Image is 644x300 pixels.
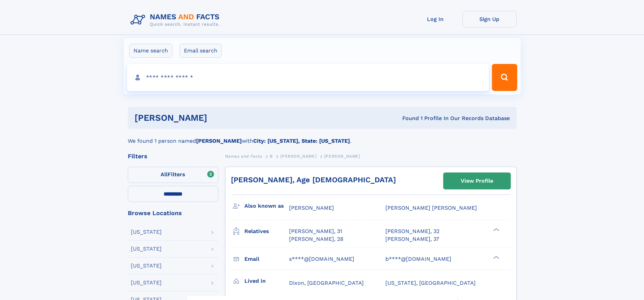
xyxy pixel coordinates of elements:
a: Names and Facts [225,152,262,160]
div: We found 1 person named with . [128,129,517,145]
label: Filters [128,167,218,183]
a: [PERSON_NAME], Age [DEMOGRAPHIC_DATA] [231,176,396,184]
b: [PERSON_NAME] [196,138,242,144]
div: ❯ [492,228,500,232]
h3: Relatives [244,226,289,237]
input: search input [127,64,489,91]
img: Logo Names and Facts [128,11,225,29]
span: B [270,154,273,159]
h3: Lived in [244,275,289,287]
h3: Also known as [244,200,289,212]
div: [US_STATE] [131,246,162,252]
span: [US_STATE], [GEOGRAPHIC_DATA] [385,280,476,286]
div: Filters [128,153,218,159]
div: [US_STATE] [131,229,162,235]
label: Email search [180,44,222,58]
div: [US_STATE] [131,280,162,285]
span: [PERSON_NAME] [324,154,360,159]
a: [PERSON_NAME], 31 [289,228,342,235]
a: [PERSON_NAME], 37 [385,235,439,243]
a: View Profile [444,173,510,189]
div: Found 1 Profile In Our Records Database [305,115,510,122]
b: City: [US_STATE], State: [US_STATE] [253,138,350,144]
a: B [270,152,273,160]
span: [PERSON_NAME] [280,154,316,159]
label: Name search [129,44,172,58]
span: Dixon, [GEOGRAPHIC_DATA] [289,280,364,286]
div: View Profile [461,173,493,189]
a: Log In [408,11,462,27]
span: [PERSON_NAME] [289,205,334,211]
a: [PERSON_NAME], 32 [385,228,439,235]
button: Search Button [492,64,517,91]
a: [PERSON_NAME], 28 [289,235,343,243]
h3: Email [244,253,289,265]
div: [US_STATE] [131,263,162,269]
a: Sign Up [462,11,517,27]
h1: [PERSON_NAME] [135,114,305,122]
span: [PERSON_NAME] [PERSON_NAME] [385,205,477,211]
div: Browse Locations [128,210,218,216]
div: ❯ [492,255,500,259]
a: [PERSON_NAME] [280,152,316,160]
span: All [161,171,168,178]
